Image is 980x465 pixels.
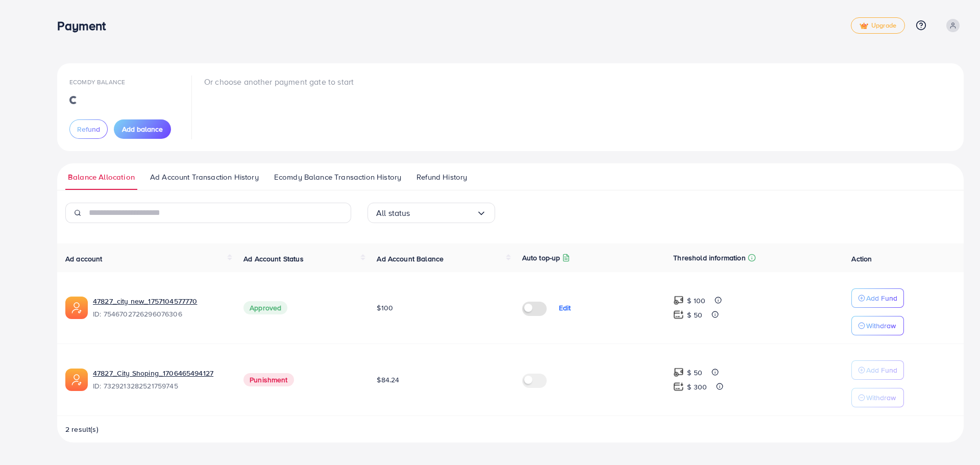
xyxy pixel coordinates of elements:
button: Add Fund [851,288,904,308]
p: $ 300 [687,381,707,393]
button: Withdraw [851,388,904,407]
span: Balance Allocation [68,172,135,183]
p: Threshold information [673,252,745,264]
span: $100 [377,303,393,313]
span: Action [851,254,872,264]
p: Withdraw [866,391,896,404]
span: ID: 7329213282521759745 [93,381,227,391]
button: Withdraw [851,316,904,335]
span: 2 result(s) [65,424,99,434]
p: $ 50 [687,309,702,321]
span: All status [376,205,410,221]
p: Add Fund [866,364,897,376]
p: Withdraw [866,320,896,332]
p: $ 100 [687,295,705,307]
span: Approved [243,301,287,314]
span: Ad Account Balance [377,254,444,264]
div: Search for option [367,203,495,223]
button: Add Fund [851,360,904,380]
p: Or choose another payment gate to start [204,76,354,88]
a: tickUpgrade [851,17,905,34]
h3: Payment [57,18,114,33]
a: 47827_city new_1757104577770 [93,296,227,306]
img: top-up amount [673,295,684,306]
div: <span class='underline'>47827_City Shoping_1706465494127</span></br>7329213282521759745 [93,368,227,391]
img: top-up amount [673,381,684,392]
img: ic-ads-acc.e4c84228.svg [65,297,88,319]
img: tick [860,22,868,30]
span: Refund [77,124,100,134]
button: Add balance [114,119,171,139]
p: Edit [559,302,571,314]
span: Upgrade [860,22,896,30]
span: Ad Account Transaction History [150,172,259,183]
img: top-up amount [673,367,684,378]
span: Ecomdy Balance Transaction History [274,172,401,183]
span: Ad account [65,254,103,264]
span: Refund History [416,172,467,183]
span: Punishment [243,373,294,386]
p: $ 50 [687,366,702,379]
span: Add balance [122,124,163,134]
p: Auto top-up [522,252,560,264]
div: <span class='underline'>47827_city new_1757104577770</span></br>7546702726296076306 [93,296,227,320]
button: Refund [69,119,108,139]
img: ic-ads-acc.e4c84228.svg [65,369,88,391]
span: Ad Account Status [243,254,304,264]
input: Search for option [410,205,476,221]
img: top-up amount [673,309,684,320]
a: 47827_City Shoping_1706465494127 [93,368,227,378]
span: ID: 7546702726296076306 [93,309,227,319]
span: $84.24 [377,375,399,385]
p: Add Fund [866,292,897,304]
span: Ecomdy Balance [69,78,125,86]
